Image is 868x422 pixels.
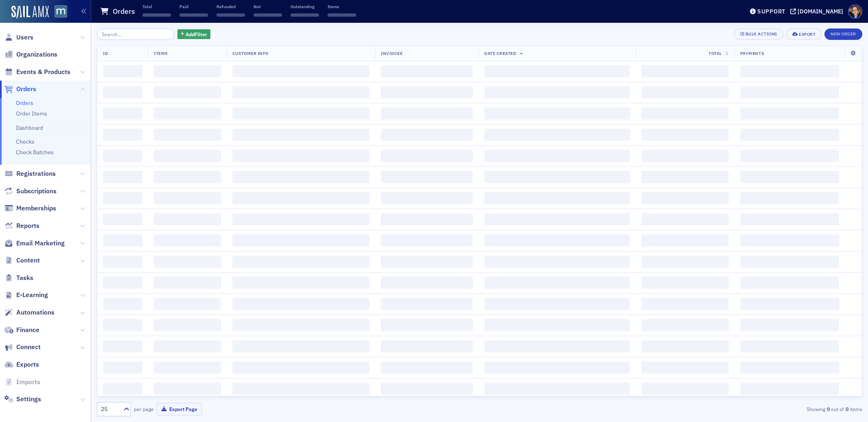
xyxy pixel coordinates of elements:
[484,256,630,268] span: ‌
[154,150,221,162] span: ‌
[154,65,221,77] span: ‌
[254,13,282,17] span: ‌
[484,361,630,374] span: ‌
[484,234,630,247] span: ‌
[11,6,49,19] img: SailAMX
[232,192,370,204] span: ‌
[381,129,473,141] span: ‌
[16,221,39,230] span: Reports
[328,4,356,9] p: Items
[232,298,370,310] span: ‌
[103,86,142,98] span: ‌
[799,32,816,37] div: Export
[641,129,729,141] span: ‌
[16,204,56,213] span: Memberships
[154,192,221,204] span: ‌
[232,50,269,56] span: Customer Info
[232,361,370,374] span: ‌
[103,171,142,183] span: ‌
[381,340,473,352] span: ‌
[103,383,142,395] span: ‌
[16,124,43,131] a: Dashboard
[154,298,221,310] span: ‌
[4,33,33,42] a: Users
[4,308,55,317] a: Automations
[4,378,40,387] a: Imports
[740,86,839,98] span: ‌
[179,4,208,9] p: Paid
[103,340,142,352] span: ‌
[381,298,473,310] span: ‌
[103,298,142,310] span: ‌
[103,361,142,374] span: ‌
[154,361,221,374] span: ‌
[16,395,41,404] span: Settings
[381,213,473,225] span: ‌
[4,256,40,265] a: Content
[16,149,54,156] a: Check Batches
[154,234,221,247] span: ‌
[232,171,370,183] span: ‌
[641,383,729,395] span: ‌
[484,65,630,77] span: ‌
[97,28,175,40] input: Search…
[798,8,843,15] div: [DOMAIN_NAME]
[740,192,839,204] span: ‌
[740,129,839,141] span: ‌
[216,4,245,9] p: Refunded
[103,234,142,247] span: ‌
[103,277,142,289] span: ‌
[641,340,729,352] span: ‌
[154,86,221,98] span: ‌
[232,213,370,225] span: ‌
[232,150,370,162] span: ‌
[16,308,55,317] span: Automations
[641,65,729,77] span: ‌
[4,187,57,196] a: Subscriptions
[154,383,221,395] span: ‌
[16,273,33,282] span: Tasks
[103,65,142,77] span: ‌
[613,405,862,413] div: Showing out of items
[232,86,370,98] span: ‌
[484,129,630,141] span: ‌
[641,213,729,225] span: ‌
[154,213,221,225] span: ‌
[381,192,473,204] span: ‌
[641,171,729,183] span: ‌
[641,298,729,310] span: ‌
[16,291,48,300] span: E-Learning
[16,169,56,178] span: Registrations
[641,361,729,374] span: ‌
[381,86,473,98] span: ‌
[113,7,135,16] h1: Orders
[16,343,41,352] span: Connect
[4,85,36,94] a: Orders
[4,169,56,178] a: Registrations
[824,28,862,40] button: New Order
[740,340,839,352] span: ‌
[4,221,39,230] a: Reports
[4,395,41,404] a: Settings
[746,32,777,36] div: Bulk Actions
[186,31,207,38] span: Add Filter
[103,256,142,268] span: ‌
[103,192,142,204] span: ‌
[484,107,630,120] span: ‌
[484,150,630,162] span: ‌
[16,256,40,265] span: Content
[16,110,47,117] a: Order Items
[103,50,108,56] span: ID
[16,68,70,77] span: Events & Products
[49,5,67,19] a: View Homepage
[381,150,473,162] span: ‌
[142,4,171,9] p: Total
[740,150,839,162] span: ‌
[740,213,839,225] span: ‌
[103,150,142,162] span: ‌
[291,13,319,17] span: ‌
[154,171,221,183] span: ‌
[103,107,142,120] span: ‌
[142,13,171,17] span: ‌
[484,50,516,56] span: Date Created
